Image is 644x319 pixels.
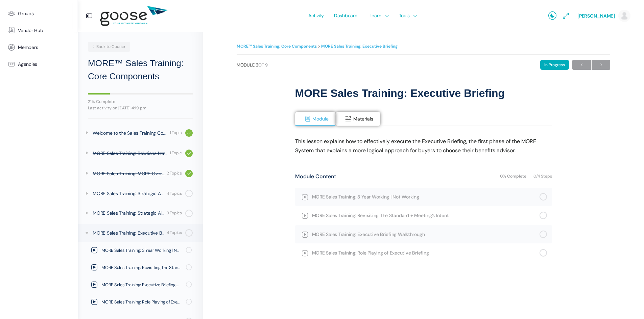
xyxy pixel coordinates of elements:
a: MORE Sales Training: Executive Briefing [321,44,398,49]
div: 1 Topic [170,150,182,156]
span: MORE Sales Training: Executive Briefing Walkthrough [312,231,540,238]
div: 3 Topics [167,210,182,216]
a: MORE Sales Training: 3 Year Working | Not Working [78,242,203,259]
span: MORE Sales Training: Role Playing of Executive Briefing [312,249,540,257]
span: 0/4 Steps [533,174,552,178]
span: Materials [353,116,373,122]
a: MORE Sales Training: Strategic Alignment Plan 3 Topics [78,204,203,222]
a: MORE Sales Training: Strategic Analysis 4 Topics [78,185,203,202]
span: Agencies [18,61,37,67]
span: Module [312,116,329,122]
a: MORE Sales Training: MORE Overview 2 Topics [78,164,203,183]
span: Back to Course [91,44,125,49]
div: MORE Sales Training: Strategic Analysis [93,190,165,197]
span: MORE Sales Training: 3 Year Working | Not Working [101,247,182,254]
span: Groups [18,11,34,17]
h1: MORE Sales Training: Executive Briefing [295,87,552,100]
span: Vendor Hub [18,28,43,33]
a: MORE Sales Training: Executive Briefing Walkthrough [78,276,203,293]
a: Not completed MORE Sales Training: 3 Year Working | Not Working [295,188,552,206]
a: MORE Sales Training: Role Playing of Executive Briefing [78,294,203,311]
span: MORE Sales Training: Executive Briefing Walkthrough [101,282,182,288]
a: Not completed MORE Sales Training: Revisiting The Standard + Meeting’s Intent [295,206,552,224]
iframe: Chat Widget [610,287,644,319]
span: Module 6 [237,63,268,67]
div: 21% Complete [88,100,193,104]
span: Module Content [295,172,336,181]
span: 0% Complete [500,174,530,178]
div: MORE Sales Training: Solutions Introduced [93,150,168,157]
a: Not completed MORE Sales Training: Role Playing of Executive Briefing [295,244,552,262]
div: Last activity on [DATE] 4:19 pm [88,106,193,110]
a: Groups [3,5,74,22]
div: Welcome to the Sales Training Course [93,129,168,137]
span: ← [572,60,591,70]
a: ←Previous [572,60,591,70]
a: Members [3,39,74,56]
div: 1 Topic [170,130,182,136]
a: MORE™ Sales Training: Core Components [237,44,317,49]
div: MORE Sales Training: Executive Briefing [93,229,165,237]
span: [PERSON_NAME] [577,13,615,19]
h2: MORE™ Sales Training: Core Components [88,57,193,83]
div: Not completed [540,249,547,257]
span: This lesson explains how to effectively execute the Executive Briefing, the first phase of the MO... [295,138,536,154]
span: MORE Sales Training: Revisiting The Standard + Meeting’s Intent [101,264,182,271]
span: Members [18,45,38,50]
a: Agencies [3,56,74,73]
span: MORE Sales Training: 3 Year Working | Not Working [312,193,540,201]
div: Not completed [540,212,547,219]
a: MORE Sales Training: Revisiting The Standard + Meeting’s Intent [78,259,203,276]
div: MORE Sales Training: Strategic Alignment Plan [93,209,165,217]
a: MORE Sales Training: Solutions Introduced 1 Topic [78,144,203,162]
div: 4 Topics [167,190,182,197]
div: 2 Topics [167,170,182,177]
a: Back to Course [88,42,130,52]
div: Not completed [540,231,547,238]
div: In Progress [540,60,569,70]
a: Next→ [592,60,610,70]
a: Welcome to the Sales Training Course 1 Topic [78,124,203,142]
span: → [592,60,610,70]
a: Not completed MORE Sales Training: Executive Briefing Walkthrough [295,225,552,243]
div: 4 Topics [167,230,182,236]
a: Vendor Hub [3,22,74,39]
span: MORE Sales Training: Role Playing of Executive Briefing [101,299,182,305]
span: of 9 [258,62,268,68]
div: Not completed [540,193,547,201]
a: MORE Sales Training: Executive Briefing 4 Topics [78,224,203,242]
div: MORE Sales Training: MORE Overview [93,170,165,177]
span: MORE Sales Training: Revisiting The Standard + Meeting’s Intent [312,212,540,219]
